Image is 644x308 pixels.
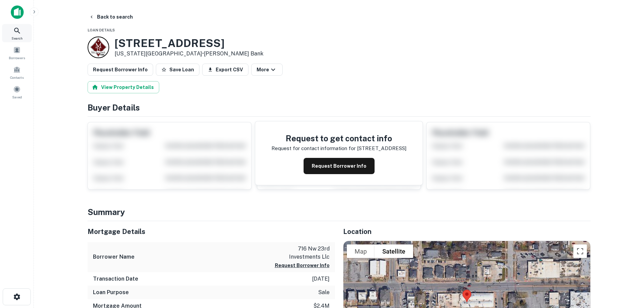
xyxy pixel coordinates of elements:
button: Toggle fullscreen view [573,244,587,258]
p: [STREET_ADDRESS] [357,144,406,152]
button: Export CSV [202,64,248,76]
h5: Location [343,227,591,237]
img: capitalize-icon.png [11,5,24,19]
a: Borrowers [2,44,32,62]
iframe: Chat Widget [610,254,644,286]
button: Request Borrower Info [275,261,330,269]
button: Request Borrower Info [304,158,375,174]
span: Search [11,35,23,41]
a: Contacts [2,63,32,81]
h4: Request to get contact info [271,132,406,144]
p: [US_STATE][GEOGRAPHIC_DATA] • [115,50,263,58]
h4: Buyer Details [88,101,591,114]
h6: Borrower Name [93,253,135,261]
a: [PERSON_NAME] Bank [204,50,263,57]
p: Request for contact information for [271,144,356,152]
h6: Loan Purpose [93,288,129,297]
button: View Property Details [88,81,159,93]
h6: Transaction Date [93,275,138,283]
span: Borrowers [9,55,25,61]
button: Save Loan [156,64,199,76]
a: Saved [2,83,32,101]
button: Show street map [347,244,375,258]
h4: Summary [88,206,591,218]
span: Contacts [10,75,24,80]
a: Search [2,24,32,42]
h5: Mortgage Details [88,227,335,237]
button: More [251,64,283,76]
span: Saved [12,94,22,100]
span: Loan Details [88,28,115,32]
p: 716 nw 23rd investments llc [269,245,330,261]
p: [DATE] [312,275,330,283]
p: sale [318,288,330,297]
button: Back to search [86,11,136,23]
button: Show satellite imagery [375,244,413,258]
button: Request Borrower Info [88,64,153,76]
h3: [STREET_ADDRESS] [115,37,263,50]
